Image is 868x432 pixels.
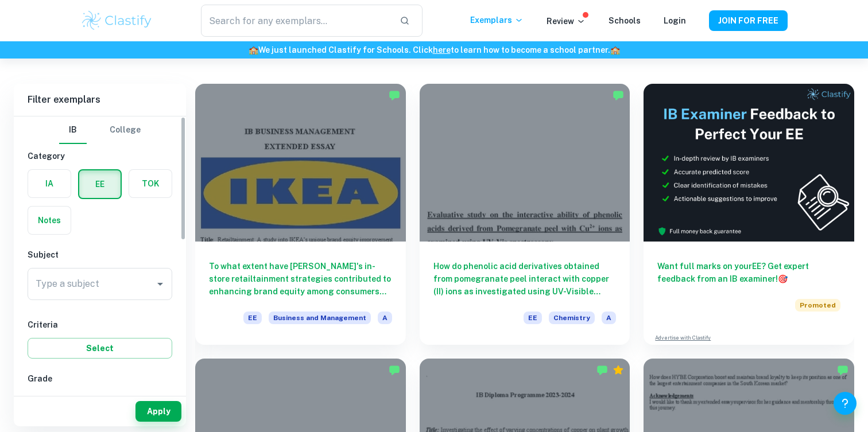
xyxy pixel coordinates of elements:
[135,401,181,422] button: Apply
[28,207,71,234] button: Notes
[2,44,866,56] h6: We just launched Clastify for Schools. Click to learn how to become a school partner.
[644,84,854,345] a: Want full marks on yourEE? Get expert feedback from an IB examiner!PromotedAdvertise with Clastify
[269,312,371,324] span: Business and Management
[709,10,788,31] button: JOIN FOR FREE
[613,89,624,101] img: Marked
[433,260,617,298] h6: How do phenolic acid derivatives obtained from pomegranate peel interact with copper (II) ions as...
[110,116,141,144] button: College
[655,334,711,342] a: Advertise with Clastify
[420,84,630,345] a: How do phenolic acid derivatives obtained from pomegranate peel interact with copper (II) ions as...
[549,312,595,324] span: Chemistry
[28,248,172,261] h6: Subject
[602,312,616,324] span: A
[834,392,857,415] button: Help and Feedback
[433,45,451,55] a: here
[28,318,172,331] h6: Criteria
[470,14,524,26] p: Exemplars
[644,84,854,242] img: Thumbnail
[795,299,840,312] span: Promoted
[28,372,172,385] h6: Grade
[609,16,641,25] a: Schools
[389,364,400,376] img: Marked
[378,312,392,324] span: A
[14,84,186,116] h6: Filter exemplars
[657,260,840,285] h6: Want full marks on your EE ? Get expert feedback from an IB examiner!
[547,15,586,28] p: Review
[80,9,153,32] img: Clastify logo
[249,45,258,55] span: 🏫
[152,276,168,292] button: Open
[79,170,121,198] button: EE
[610,45,620,55] span: 🏫
[837,364,848,376] img: Marked
[524,312,542,324] span: EE
[209,260,392,298] h6: To what extent have [PERSON_NAME]'s in-store retailtainment strategies contributed to enhancing b...
[59,116,87,144] button: IB
[596,364,608,376] img: Marked
[129,170,172,197] button: TOK
[28,170,71,197] button: IA
[664,16,686,25] a: Login
[243,312,262,324] span: EE
[28,338,172,359] button: Select
[389,89,400,101] img: Marked
[195,84,406,345] a: To what extent have [PERSON_NAME]'s in-store retailtainment strategies contributed to enhancing b...
[201,5,390,37] input: Search for any exemplars...
[778,274,788,283] span: 🎯
[613,364,624,376] div: Premium
[59,116,141,144] div: Filter type choice
[28,150,172,162] h6: Category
